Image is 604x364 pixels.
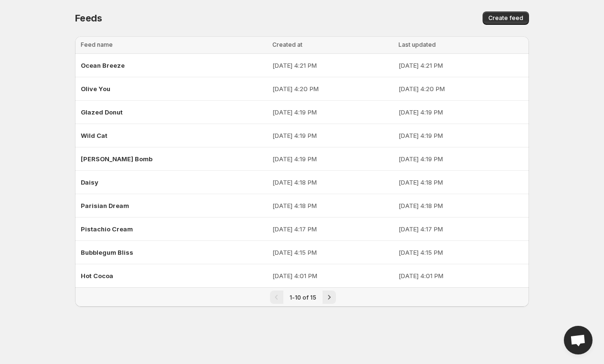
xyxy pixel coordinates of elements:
[399,107,523,117] p: [DATE] 4:19 PM
[272,248,393,257] p: [DATE] 4:15 PM
[399,177,523,187] p: [DATE] 4:18 PM
[81,85,110,93] span: Olive You
[272,201,393,210] p: [DATE] 4:18 PM
[81,225,133,233] span: Pistachio Cream
[75,12,102,24] span: Feeds
[272,107,393,117] p: [DATE] 4:19 PM
[272,177,393,187] p: [DATE] 4:18 PM
[399,131,523,140] p: [DATE] 4:19 PM
[290,294,316,301] span: 1-10 of 15
[272,271,393,281] p: [DATE] 4:01 PM
[323,291,336,304] button: Next
[81,272,113,280] span: Hot Cocoa
[81,178,98,186] span: Daisy
[399,154,523,164] p: [DATE] 4:19 PM
[272,61,393,70] p: [DATE] 4:21 PM
[399,41,436,48] span: Last updated
[483,11,529,25] button: Create feed
[81,249,133,256] span: Bubblegum Bliss
[81,132,108,139] span: Wild Cat
[81,108,123,116] span: Glazed Donut
[272,84,393,94] p: [DATE] 4:20 PM
[272,41,302,48] span: Created at
[399,224,523,234] p: [DATE] 4:17 PM
[81,62,125,69] span: Ocean Breeze
[399,61,523,70] p: [DATE] 4:21 PM
[81,41,113,48] span: Feed name
[272,154,393,164] p: [DATE] 4:19 PM
[399,84,523,94] p: [DATE] 4:20 PM
[272,131,393,140] p: [DATE] 4:19 PM
[75,287,529,307] nav: Pagination
[564,326,593,354] div: Open chat
[399,201,523,210] p: [DATE] 4:18 PM
[81,202,129,209] span: Parisian Dream
[399,248,523,257] p: [DATE] 4:15 PM
[399,271,523,281] p: [DATE] 4:01 PM
[272,224,393,234] p: [DATE] 4:17 PM
[488,14,523,22] span: Create feed
[81,155,152,163] span: [PERSON_NAME] Bomb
